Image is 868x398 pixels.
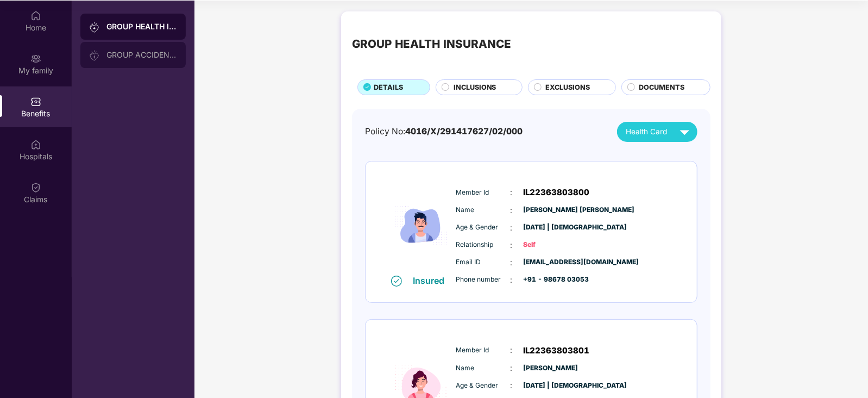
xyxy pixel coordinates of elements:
[511,222,513,234] span: :
[413,275,451,286] div: Insured
[456,363,511,374] span: Name
[456,257,511,268] span: Email ID
[405,126,523,136] span: 4016/X/291417627/02/000
[391,276,402,287] img: svg+xml;base64,PHN2ZyB4bWxucz0iaHR0cDovL3d3dy53My5vcmcvMjAwMC9zdmciIHdpZHRoPSIxNiIgaGVpZ2h0PSIxNi...
[30,10,41,21] img: svg+xml;base64,PHN2ZyBpZD0iSG9tZSIgeG1sbnM9Imh0dHA6Ly93d3cudzMub3JnLzIwMDAvc3ZnIiB3aWR0aD0iMjAiIG...
[617,122,697,142] button: Health Card
[545,82,590,93] span: EXCLUSIONS
[524,381,578,391] span: [DATE] | [DEMOGRAPHIC_DATA]
[30,182,41,193] img: svg+xml;base64,PHN2ZyBpZD0iQ2xhaW0iIHhtbG5zPSJodHRwOi8vd3d3LnczLm9yZy8yMDAwL3N2ZyIgd2lkdGg9IjIwIi...
[30,96,41,107] img: svg+xml;base64,PHN2ZyBpZD0iQmVuZWZpdHMiIHhtbG5zPSJodHRwOi8vd3d3LnczLm9yZy8yMDAwL3N2ZyIgd2lkdGg9Ij...
[456,240,511,250] span: Relationship
[626,126,667,138] span: Health Card
[511,274,513,286] span: :
[30,139,41,150] img: svg+xml;base64,PHN2ZyBpZD0iSG9zcGl0YWxzIiB4bWxucz0iaHR0cDovL3d3dy53My5vcmcvMjAwMC9zdmciIHdpZHRoPS...
[524,363,578,374] span: [PERSON_NAME]
[524,186,590,199] span: IL22363803800
[524,257,578,268] span: [EMAIL_ADDRESS][DOMAIN_NAME]
[524,222,578,233] span: [DATE] | [DEMOGRAPHIC_DATA]
[89,22,100,33] img: svg+xml;base64,PHN2ZyB3aWR0aD0iMjAiIGhlaWdodD0iMjAiIHZpZXdCb3g9IjAgMCAyMCAyMCIgZmlsbD0ibm9uZSIgeG...
[30,53,41,64] img: svg+xml;base64,PHN2ZyB3aWR0aD0iMjAiIGhlaWdodD0iMjAiIHZpZXdCb3g9IjAgMCAyMCAyMCIgZmlsbD0ibm9uZSIgeG...
[511,344,513,356] span: :
[89,50,100,61] img: svg+xml;base64,PHN2ZyB3aWR0aD0iMjAiIGhlaWdodD0iMjAiIHZpZXdCb3g9IjAgMCAyMCAyMCIgZmlsbD0ibm9uZSIgeG...
[511,204,513,216] span: :
[352,35,511,53] div: GROUP HEALTH INSURANCE
[639,82,685,93] span: DOCUMENTS
[456,345,511,356] span: Member Id
[456,222,511,233] span: Age & Gender
[456,188,511,198] span: Member Id
[454,82,496,93] span: INCLUSIONS
[106,21,177,32] div: GROUP HEALTH INSURANCE
[675,122,694,141] img: svg+xml;base64,PHN2ZyB4bWxucz0iaHR0cDovL3d3dy53My5vcmcvMjAwMC9zdmciIHZpZXdCb3g9IjAgMCAyNCAyNCIgd2...
[456,205,511,215] span: Name
[106,51,177,59] div: GROUP ACCIDENTAL INSURANCE
[388,177,454,275] img: icon
[365,125,523,139] div: Policy No:
[511,186,513,198] span: :
[524,344,590,357] span: IL22363803801
[524,205,578,215] span: [PERSON_NAME] [PERSON_NAME]
[524,275,578,285] span: +91 - 98678 03053
[511,380,513,391] span: :
[456,381,511,391] span: Age & Gender
[456,275,511,285] span: Phone number
[511,257,513,269] span: :
[374,82,403,93] span: DETAILS
[524,240,578,250] span: Self
[511,239,513,251] span: :
[511,362,513,374] span: :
